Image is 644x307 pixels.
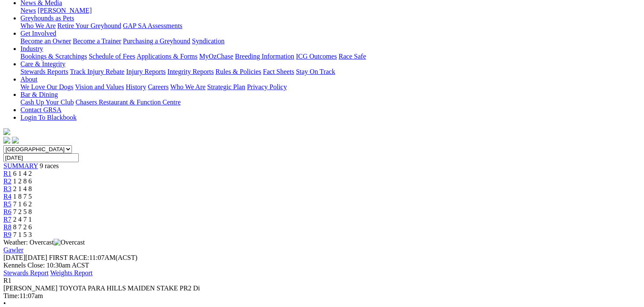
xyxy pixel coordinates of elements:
[13,208,32,215] span: 7 2 5 8
[215,68,261,75] a: Rules & Policies
[37,7,92,14] a: [PERSON_NAME]
[3,193,11,200] a: R4
[20,7,641,14] div: News & Media
[20,114,77,121] a: Login To Blackbook
[20,53,87,60] a: Bookings & Scratchings
[3,269,49,276] a: Stewards Report
[3,170,11,177] a: R1
[3,292,641,300] div: 11:07am
[20,91,58,98] a: Bar & Dining
[3,137,10,144] img: facebook.svg
[70,68,124,75] a: Track Injury Rebate
[20,22,641,30] div: Greyhounds as Pets
[338,53,366,60] a: Race Safe
[3,239,85,246] span: Weather: Overcast
[13,223,32,231] span: 8 7 2 6
[296,53,337,60] a: ICG Outcomes
[20,60,66,68] a: Care & Integrity
[296,68,335,75] a: Stay On Track
[20,76,37,83] a: About
[20,37,641,45] div: Get Involved
[20,106,61,113] a: Contact GRSA
[126,83,146,90] a: History
[167,68,214,75] a: Integrity Reports
[54,239,85,246] img: Overcast
[123,37,190,45] a: Purchasing a Greyhound
[3,262,641,269] div: Kennels Close: 10:30am ACST
[3,231,11,238] a: R9
[13,216,32,223] span: 2 4 7 1
[50,269,93,276] a: Weights Report
[3,246,23,253] a: Gawler
[247,83,287,90] a: Privacy Policy
[3,284,641,292] div: [PERSON_NAME] TOYOTA PARA HILLS MAIDEN STAKE PR2 Di
[57,22,121,29] a: Retire Your Greyhound
[3,177,11,185] a: R2
[3,223,11,231] a: R8
[3,200,11,208] a: R5
[192,37,224,45] a: Syndication
[20,53,641,60] div: Industry
[3,216,11,223] a: R7
[89,53,135,60] a: Schedule of Fees
[13,177,32,185] span: 1 2 8 6
[3,292,20,299] span: Time:
[20,7,36,14] a: News
[20,14,74,22] a: Greyhounds as Pets
[13,170,32,177] span: 6 1 4 2
[75,99,180,106] a: Chasers Restaurant & Function Centre
[3,162,38,169] a: SUMMARY
[13,193,32,200] span: 1 8 7 5
[263,68,294,75] a: Fact Sheets
[20,99,641,106] div: Bar & Dining
[3,254,47,261] span: [DATE]
[13,231,32,238] span: 7 1 5 3
[126,68,166,75] a: Injury Reports
[3,300,6,307] span: •
[3,277,11,284] span: R1
[137,53,197,60] a: Applications & Forms
[20,68,68,75] a: Stewards Reports
[20,99,74,106] a: Cash Up Your Club
[3,128,10,135] img: logo-grsa-white.png
[123,22,183,29] a: GAP SA Assessments
[20,30,56,37] a: Get Involved
[20,83,641,91] div: About
[148,83,169,90] a: Careers
[12,137,19,144] img: twitter.svg
[20,83,73,90] a: We Love Our Dogs
[3,254,26,261] span: [DATE]
[3,208,11,215] a: R6
[207,83,245,90] a: Strategic Plan
[170,83,206,90] a: Who We Are
[73,37,121,45] a: Become a Trainer
[20,22,56,29] a: Who We Are
[20,68,641,76] div: Care & Integrity
[199,53,233,60] a: MyOzChase
[20,37,71,45] a: Become an Owner
[13,200,32,208] span: 7 1 6 2
[13,185,32,192] span: 2 1 4 8
[3,153,79,162] input: Select date
[75,83,124,90] a: Vision and Values
[49,254,89,261] span: FIRST RACE:
[49,254,137,261] span: 11:07AM(ACST)
[40,162,59,169] span: 9 races
[235,53,294,60] a: Breeding Information
[3,185,11,192] a: R3
[20,45,43,52] a: Industry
